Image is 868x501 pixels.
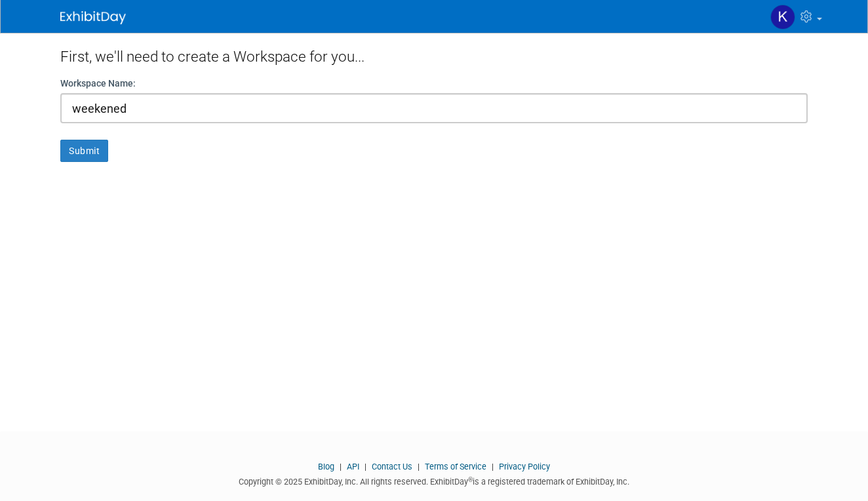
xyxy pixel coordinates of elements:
[60,93,808,123] input: Name of your organization
[318,462,334,471] a: Blog
[60,140,108,162] button: Submit
[425,462,486,471] a: Terms of Service
[468,476,473,483] sup: ®
[770,5,795,30] img: Kelley Lamb
[499,462,550,471] a: Privacy Policy
[372,462,412,471] a: Contact Us
[60,11,126,24] img: ExhibitDay
[347,462,359,471] a: API
[60,33,808,77] div: First, we'll need to create a Workspace for you...
[488,462,497,471] span: |
[60,77,136,90] label: Workspace Name:
[361,462,370,471] span: |
[414,462,423,471] span: |
[336,462,345,471] span: |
